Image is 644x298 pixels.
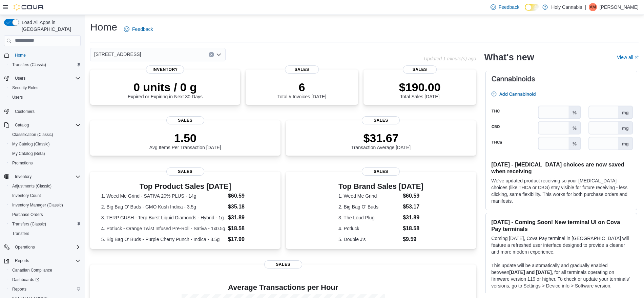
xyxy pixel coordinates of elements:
[12,95,23,100] span: Users
[101,214,225,221] dt: 3. TERP GUSH - Terp Burst Liquid Diamonds - Hybrid - 1g
[12,212,43,217] span: Purchase Orders
[228,224,269,233] dd: $18.58
[9,131,56,139] a: Classification (Classic)
[338,203,400,210] dt: 2. Big Bag O' Buds
[101,182,269,191] h3: Top Product Sales [DATE]
[9,201,66,209] a: Inventory Manager (Classic)
[9,285,81,293] span: Reports
[9,211,46,219] a: Purchase Orders
[9,266,55,274] a: Canadian Compliance
[12,173,34,181] button: Inventory
[146,65,184,74] span: Inventory
[101,203,225,210] dt: 2. Big Bag O' Buds - GMO Kush Indica - 3.5g
[7,265,83,275] button: Canadian Compliance
[9,230,32,238] a: Transfers
[403,214,423,222] dd: $31.89
[15,258,29,263] span: Reports
[1,50,83,60] button: Home
[7,93,83,102] button: Users
[228,203,269,211] dd: $35.18
[9,159,81,167] span: Promotions
[101,236,225,243] dt: 5. Big Bag O' Buds - Purple Cherry Punch - Indica - 3.5g
[128,80,203,99] div: Expired or Expiring in Next 30 Days
[488,0,522,14] a: Feedback
[491,235,631,255] p: Coming [DATE], Cova Pay terminal in [GEOGRAPHIC_DATA] will feature a refreshed user interface des...
[12,193,41,198] span: Inventory Count
[525,4,539,11] input: Dark Mode
[12,267,52,273] span: Canadian Compliance
[9,266,81,274] span: Canadian Compliance
[96,283,471,292] h4: Average Transactions per Hour
[491,177,631,204] p: We've updated product receiving so your [MEDICAL_DATA] choices (like THCa or CBG) stay visible fo...
[491,262,631,289] p: This update will be automatically and gradually enabled between , for all terminals operating on ...
[101,193,225,199] dt: 1. Weed Me Grind - SATIVA 20% PLUS - 14g
[277,80,326,94] p: 6
[362,167,400,176] span: Sales
[351,131,411,145] p: $31.67
[7,130,83,139] button: Classification (Classic)
[491,219,631,232] h3: [DATE] - Coming Soon! New terminal UI on Cova Pay terminals
[9,276,42,284] a: Dashboards
[9,93,81,101] span: Users
[491,161,631,175] h3: [DATE] - [MEDICAL_DATA] choices are now saved when receiving
[7,191,83,200] button: Inventory Count
[12,151,45,156] span: My Catalog (Beta)
[12,85,38,91] span: Security Roles
[12,121,81,129] span: Catalog
[9,140,81,148] span: My Catalog (Classic)
[121,22,155,36] a: Feedback
[617,55,639,60] a: View allExternal link
[228,192,269,200] dd: $60.59
[12,277,39,282] span: Dashboards
[7,284,83,294] button: Reports
[7,149,83,158] button: My Catalog (Beta)
[166,167,204,176] span: Sales
[7,219,83,229] button: Transfers (Classic)
[90,20,117,34] h1: Home
[403,235,423,243] dd: $9.59
[362,116,400,124] span: Sales
[1,74,83,83] button: Users
[12,231,29,236] span: Transfers
[12,74,28,82] button: Users
[7,275,83,284] a: Dashboards
[9,140,53,148] a: My Catalog (Classic)
[12,107,37,116] a: Customers
[1,172,83,181] button: Inventory
[15,174,32,179] span: Inventory
[589,3,597,11] div: Amit Modi
[132,26,153,33] span: Feedback
[9,285,29,293] a: Reports
[14,4,44,11] img: Cova
[12,243,81,251] span: Operations
[12,183,51,189] span: Adjustments (Classic)
[264,260,302,269] span: Sales
[1,120,83,130] button: Catalog
[9,84,41,92] a: Security Roles
[9,93,25,101] a: Users
[424,56,476,61] p: Updated 1 minute(s) ago
[94,50,141,58] span: [STREET_ADDRESS]
[12,141,50,147] span: My Catalog (Classic)
[277,80,326,99] div: Total # Invoices [DATE]
[15,109,35,114] span: Customers
[15,76,25,81] span: Users
[9,211,81,219] span: Purchase Orders
[351,131,411,150] div: Transaction Average [DATE]
[12,74,81,82] span: Users
[600,3,639,11] p: [PERSON_NAME]
[7,210,83,219] button: Purchase Orders
[7,181,83,191] button: Adjustments (Classic)
[15,53,26,58] span: Home
[15,244,35,250] span: Operations
[551,3,582,11] p: Holy Cannabis
[9,192,44,200] a: Inventory Count
[635,56,639,60] svg: External link
[399,80,441,94] p: $190.00
[484,52,534,63] h2: What's new
[209,52,214,57] button: Clear input
[12,51,28,59] a: Home
[590,3,596,11] span: AM
[12,121,32,129] button: Catalog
